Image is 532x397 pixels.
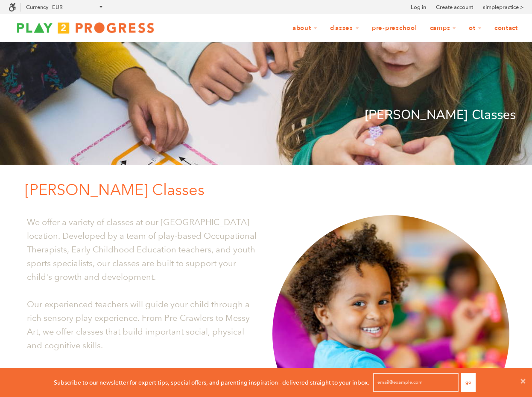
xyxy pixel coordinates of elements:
[424,20,462,36] a: Camps
[411,3,426,12] a: Log in
[27,215,260,284] p: We offer a variety of classes at our [GEOGRAPHIC_DATA] location. Developed by a team of play-base...
[9,19,162,36] img: Play2Progress logo
[324,20,365,36] a: Classes
[54,378,369,387] p: Subscribe to our newsletter for expert tips, special offers, and parenting inspiration - delivere...
[26,4,48,10] label: Currency
[489,20,523,36] a: Contact
[25,178,516,202] p: [PERSON_NAME] Classes
[463,20,487,36] a: OT
[16,105,516,125] p: [PERSON_NAME] Classes
[27,297,260,352] p: Our experienced teachers will guide your child through a rich sensory play experience. From Pre-C...
[436,3,473,12] a: Create account
[461,373,476,392] button: Go
[373,373,459,392] input: email@example.com
[366,20,423,36] a: Pre-Preschool
[483,3,523,12] a: simplepractice >
[287,20,323,36] a: About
